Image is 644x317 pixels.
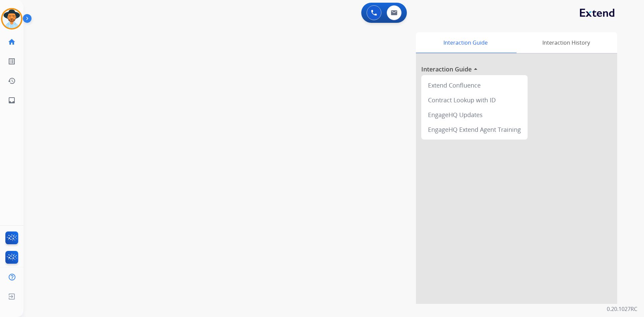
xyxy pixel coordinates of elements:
div: EngageHQ Extend Agent Training [424,122,525,137]
div: Extend Confluence [424,78,525,93]
div: Interaction Guide [416,32,515,53]
mat-icon: history [8,77,16,85]
mat-icon: home [8,38,16,46]
mat-icon: list_alt [8,57,16,65]
img: avatar [2,9,21,28]
div: Interaction History [515,32,617,53]
p: 0.20.1027RC [607,305,637,313]
div: EngageHQ Updates [424,107,525,122]
mat-icon: inbox [8,96,16,104]
div: Contract Lookup with ID [424,93,525,107]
